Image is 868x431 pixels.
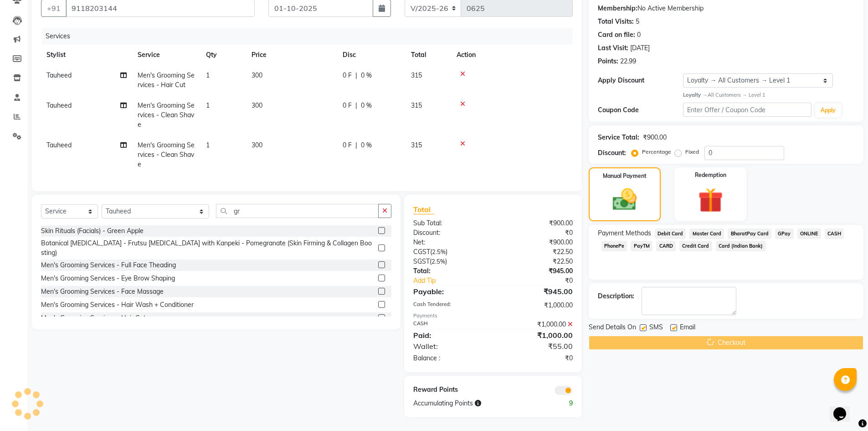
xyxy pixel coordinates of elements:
div: Description: [598,291,634,301]
div: Botanical [MEDICAL_DATA] - Frutsu [MEDICAL_DATA] with Kanpeki - Pomegranate (Skin Firming & Colla... [41,239,375,258]
div: ₹945.00 [493,286,580,297]
span: 300 [252,101,262,109]
span: | [355,101,357,110]
span: Tauheed [46,71,72,79]
div: Points: [598,57,618,66]
div: ₹0 [508,276,580,286]
div: Paid: [406,330,493,341]
span: Debit Card [655,228,686,239]
div: No Active Membership [598,4,854,13]
div: Net: [406,238,493,247]
div: Men's Grooming Services - Hair Wash + Conditioner [41,300,194,310]
span: CASH [825,228,844,239]
div: ₹945.00 [493,266,580,276]
div: Payable: [406,286,493,297]
div: Men's Grooming Services - Eye Brow Shaping [41,274,175,283]
span: 1 [206,71,210,79]
div: ₹0 [493,228,580,238]
span: Send Details On [589,322,636,334]
span: 300 [252,71,262,79]
th: Price [246,45,337,65]
div: Men's Grooming Services - Hair Cut [41,313,146,323]
div: Service Total: [598,133,639,142]
div: [DATE] [630,43,650,53]
span: 315 [411,71,422,79]
div: Apply Discount [598,76,683,85]
div: Men's Grooming Services - Face Massage [41,287,164,296]
div: ( ) [406,247,493,257]
div: Wallet: [406,341,493,352]
span: PhonePe [601,241,627,251]
th: Disc [337,45,406,65]
button: Apply [815,104,841,117]
img: _gift.svg [690,185,731,216]
div: ₹22.50 [493,247,580,257]
span: Credit Card [679,241,712,251]
div: Last Visit: [598,43,628,53]
div: Coupon Code [598,105,683,115]
div: Balance : [406,353,493,363]
div: ₹900.00 [643,133,667,142]
div: ₹900.00 [493,218,580,228]
span: Men's Grooming Services - Clean Shave [138,141,195,168]
div: ₹900.00 [493,238,580,247]
span: CARD [656,241,676,251]
span: | [355,140,357,150]
th: Total [406,45,451,65]
span: Payment Methods [598,228,651,238]
div: Membership: [598,4,637,13]
span: 0 % [361,140,372,150]
span: Email [680,322,695,334]
span: 1 [206,141,210,149]
div: 0 [637,30,641,40]
div: ₹1,000.00 [493,301,580,310]
span: GPay [775,228,794,239]
div: Cash Tendered: [406,301,493,310]
span: PayTM [631,241,652,251]
input: Enter Offer / Coupon Code [683,103,812,117]
div: Accumulating Points [406,399,536,408]
span: 0 F [343,101,352,110]
span: 2.5% [431,258,445,265]
div: ₹55.00 [493,341,580,352]
span: Tauheed [46,141,72,149]
div: Discount: [406,228,493,238]
span: Total [413,205,434,214]
span: SGST [413,257,430,265]
span: BharatPay Card [728,228,771,239]
div: Sub Total: [406,218,493,228]
div: Card on file: [598,30,635,40]
th: Service [132,45,200,65]
span: Card (Indian Bank) [716,241,766,251]
span: 0 F [343,140,352,150]
iframe: chat widget [830,395,859,422]
span: 0 % [361,71,372,80]
div: Total: [406,266,493,276]
div: Total Visits: [598,17,634,26]
span: 0 % [361,101,372,110]
span: 315 [411,101,422,109]
span: CGST [413,248,430,256]
div: ( ) [406,257,493,266]
strong: Loyalty → [683,92,707,98]
div: ₹0 [493,353,580,363]
div: Men's Grooming Services - Full Face Theading [41,260,176,270]
input: Search or Scan [216,204,379,218]
div: Reward Points [406,385,493,395]
span: Men's Grooming Services - Hair Cut [138,71,195,89]
span: 1 [206,101,210,109]
th: Qty [200,45,246,65]
div: ₹1,000.00 [493,320,580,329]
span: Master Card [689,228,724,239]
span: 300 [252,141,262,149]
th: Stylist [41,45,132,65]
label: Redemption [695,171,726,179]
span: 0 F [343,71,352,80]
div: ₹1,000.00 [493,330,580,341]
span: Men's Grooming Services - Clean Shave [138,101,195,129]
img: _cash.svg [605,186,644,213]
th: Action [451,45,573,65]
span: 315 [411,141,422,149]
label: Fixed [685,148,699,156]
span: Tauheed [46,101,72,109]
